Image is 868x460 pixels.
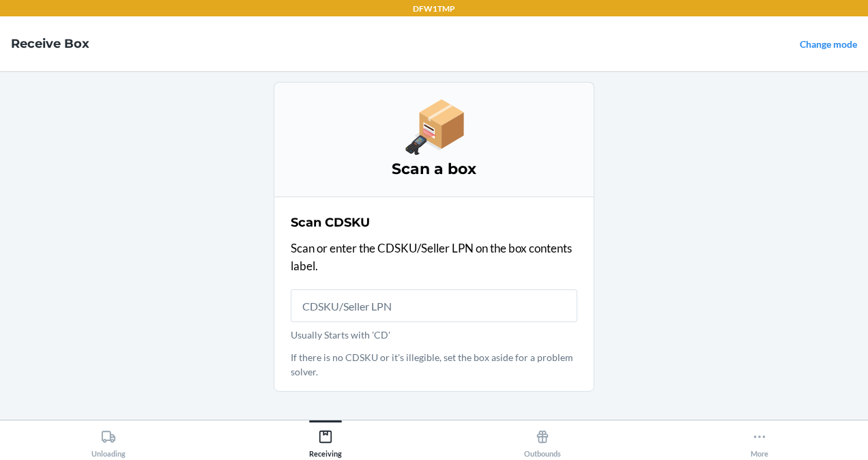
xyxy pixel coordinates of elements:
[309,424,342,458] div: Receiving
[291,158,577,180] h3: Scan a box
[434,420,651,458] button: Outbounds
[524,424,561,458] div: Outbounds
[651,420,868,458] button: More
[291,240,577,274] p: Scan or enter the CDSKU/Seller LPN on the box contents label.
[413,3,455,15] p: DFW1TMP
[11,35,89,53] h4: Receive Box
[291,289,577,322] input: Usually Starts with 'CD'
[91,424,126,458] div: Unloading
[291,350,577,379] p: If there is no CDSKU or it's illegible, set the box aside for a problem solver.
[751,424,768,458] div: More
[217,420,434,458] button: Receiving
[291,328,577,342] p: Usually Starts with 'CD'
[800,38,857,50] a: Change mode
[291,214,370,231] h2: Scan CDSKU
